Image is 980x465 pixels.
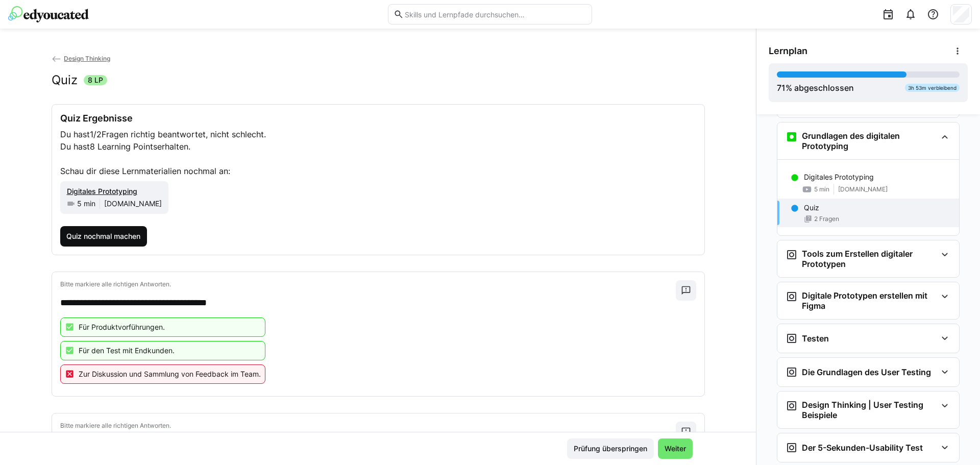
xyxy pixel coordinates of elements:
[802,333,829,344] h3: Testen
[802,400,937,420] h3: Design Thinking | User Testing Beispiele
[905,84,960,92] div: 3h 53m verbleibend
[802,290,937,311] h3: Digitale Prototypen erstellen mit Figma
[64,55,110,62] span: Design Thinking
[79,322,165,332] p: Für Produktvorführungen.
[60,226,148,247] button: Quiz nochmal machen
[802,131,937,151] h3: Grundlagen des digitalen Prototyping
[804,203,819,213] p: Quiz
[52,72,78,88] h2: Quiz
[802,443,923,453] h3: Der 5-Sekunden-Usability Test
[60,280,676,288] p: Bitte markiere alle richtigen Antworten.
[90,129,102,139] span: 1/2
[60,140,696,153] p: Du hast erhalten.
[804,172,874,182] p: Digitales Prototyping
[802,249,937,269] h3: Tools zum Erstellen digitaler Prototypen
[777,83,786,93] span: 71
[572,444,649,454] span: Prüfung überspringen
[814,185,829,193] span: 5 min
[60,165,696,177] p: Schau dir diese Lernmaterialien nochmal an:
[60,128,696,140] p: Du hast Fragen richtig beantwortet, nicht schlecht.
[777,82,854,94] div: % abgeschlossen
[567,438,654,459] button: Prüfung überspringen
[663,444,688,454] span: Weiter
[802,367,931,377] h3: Die Grundlagen des User Testing
[404,10,586,19] input: Skills und Lernpfade durchsuchen…
[60,422,676,430] p: Bitte markiere alle richtigen Antworten.
[79,346,175,356] p: Für den Test mit Endkunden.
[79,369,261,379] p: Zur Diskussion und Sammlung von Feedback im Team.
[67,187,137,195] span: Digitales Prototyping
[838,185,888,193] span: [DOMAIN_NAME]
[104,199,162,209] span: [DOMAIN_NAME]
[658,438,693,459] button: Weiter
[769,45,807,57] span: Lernplan
[90,141,157,152] span: 8 Learning Points
[77,199,95,209] span: 5 min
[814,215,839,223] span: 2 Fragen
[65,231,142,241] span: Quiz nochmal machen
[60,113,696,124] h3: Quiz Ergebnisse
[88,75,103,85] span: 8 LP
[52,55,111,62] a: Design Thinking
